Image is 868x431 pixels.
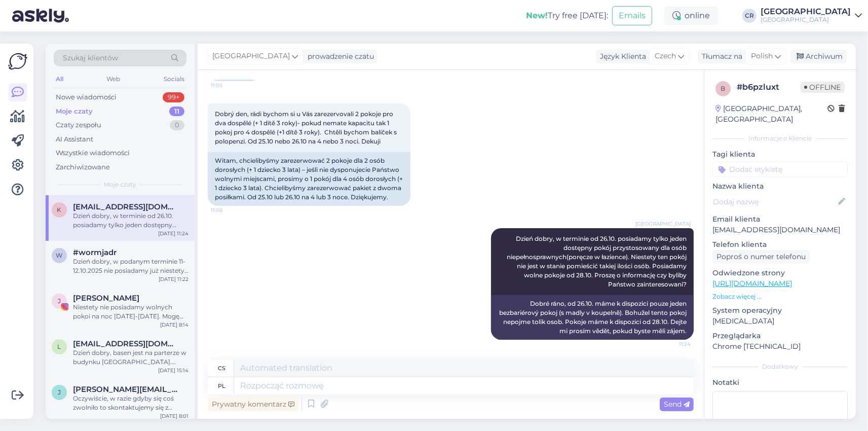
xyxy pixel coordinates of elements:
[211,206,249,214] span: 11:08
[73,385,178,394] span: jitka.solomova@seznam.cz
[73,348,188,367] div: Dzień dobry, basen jest na parterze w budynku [GEOGRAPHIC_DATA]. Czynny od 8:00 do 22:00. Do base...
[712,331,848,341] p: Przeglądarka
[56,252,63,259] span: w
[158,230,188,237] div: [DATE] 11:24
[698,51,742,62] div: Tłumacz na
[712,305,848,316] p: System operacyjny
[712,149,848,160] p: Tagi klienta
[742,9,757,23] div: CR
[163,92,184,102] div: 99+
[58,343,61,350] span: l
[73,339,178,348] span: luciejindrova@centrum.cz
[526,11,548,20] b: New!
[73,202,178,211] span: kristyn1@seznam.cz
[218,377,225,394] div: pl
[721,85,726,92] span: b
[664,7,718,25] div: online
[712,362,848,371] div: Dodatkowy
[712,181,848,192] p: Nazwa klienta
[218,360,225,377] div: cs
[73,248,117,257] span: #wormjadr
[104,180,136,189] span: Moje czaty
[712,225,848,235] p: [EMAIL_ADDRESS][DOMAIN_NAME]
[169,106,184,117] div: 11
[655,51,676,62] span: Czech
[73,294,139,303] span: Joanna Wesołek
[653,340,691,348] span: 11:24
[664,400,690,409] span: Send
[8,52,27,71] img: Askly Logo
[58,388,61,396] span: j
[56,162,110,172] div: Zarchiwizowane
[57,206,62,213] span: k
[712,239,848,250] p: Telefon klienta
[635,220,691,228] span: [GEOGRAPHIC_DATA]
[170,120,184,130] div: 0
[761,8,862,24] a: [GEOGRAPHIC_DATA][GEOGRAPHIC_DATA]
[800,82,845,93] span: Offline
[63,53,118,63] span: Szukaj klientów
[73,303,188,321] div: Niestety nie posiadamy wolnych pokoi na noc [DATE]-[DATE]. Mogę zaproponować pobyt [DATE]-[DATE].
[304,51,374,62] div: prowadzenie czatu
[712,250,810,264] div: Poproś o numer telefonu
[712,268,848,278] p: Odwiedzone strony
[712,134,848,143] div: Informacje o kliencie
[211,82,249,89] span: 11:05
[737,81,800,93] div: # b6pzluxt
[212,51,290,62] span: [GEOGRAPHIC_DATA]
[73,394,188,412] div: Oczywiście, w razie gdyby się coś zwolniło to skontaktujemy się z Państwem.
[56,106,93,117] div: Moje czaty
[158,367,188,374] div: [DATE] 15:14
[56,134,93,145] div: AI Assistant
[54,73,65,86] div: All
[790,50,847,63] div: Archiwum
[612,6,652,25] button: Emails
[526,10,608,22] div: Try free [DATE]:
[56,92,117,102] div: Nowe wiadomości
[761,8,851,16] div: [GEOGRAPHIC_DATA]
[761,16,851,24] div: [GEOGRAPHIC_DATA]
[507,235,688,288] span: Dzień dobry, w terminie od 26.10. posiadamy tylko jeden dostępny pokój przystosowany dla osób nie...
[712,292,848,301] p: Zobacz więcej ...
[712,316,848,327] p: [MEDICAL_DATA]
[73,211,188,230] div: Dzień dobry, w terminie od 26.10. posiadamy tylko jeden dostępny pokój przystosowany dla osób nie...
[712,341,848,352] p: Chrome [TECHNICAL_ID]
[58,297,61,305] span: J
[162,73,186,86] div: Socials
[751,51,773,62] span: Polish
[215,110,398,145] span: Dobrý den, rádi bychom si u Vás zarezervovali 2 pokoje pro dva dospělé (+ 1 dítě 3 roky)- pokud n...
[712,377,848,388] p: Notatki
[712,214,848,225] p: Email klienta
[56,120,101,130] div: Czaty zespołu
[715,103,827,125] div: [GEOGRAPHIC_DATA], [GEOGRAPHIC_DATA]
[713,196,836,207] input: Dodaj nazwę
[712,279,792,288] a: [URL][DOMAIN_NAME]
[712,162,848,177] input: Dodać etykietę
[208,398,298,411] div: Prywatny komentarz
[105,73,123,86] div: Web
[160,321,188,329] div: [DATE] 8:14
[73,257,188,275] div: Dzień dobry, w podanym terminie 11-12.10.2025 nie posiadamy już niestety wolnych pokoi.
[491,295,694,340] div: Dobré ráno, od 26.10. máme k dispozici pouze jeden bezbariérový pokoj (s madly v koupelně). Bohuž...
[160,412,188,420] div: [DATE] 8:01
[596,51,646,62] div: Język Klienta
[208,152,410,206] div: Witam, chcielibyśmy zarezerwować 2 pokoje dla 2 osób dorosłych (+ 1 dziecko 3 lata) – jeśli nie d...
[159,275,188,283] div: [DATE] 11:22
[56,148,130,158] div: Wszystkie wiadomości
